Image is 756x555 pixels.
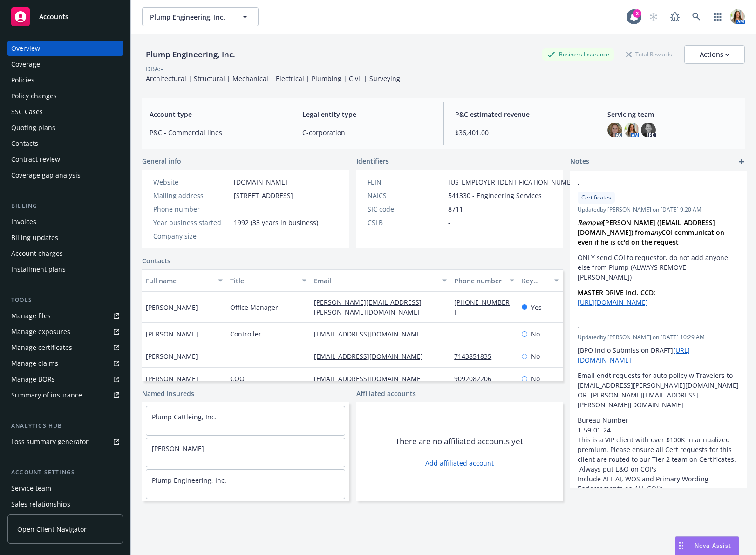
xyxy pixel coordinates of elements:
[11,356,58,371] div: Manage claims
[314,374,430,383] a: [EMAIL_ADDRESS][DOMAIN_NAME]
[570,156,589,167] span: Notes
[644,7,663,26] a: Start snowing
[448,218,450,227] span: -
[641,123,656,137] img: photo
[11,308,51,323] div: Manage files
[455,128,585,137] span: $36,401.00
[578,370,740,410] p: Email endt requests for auto policy w Travelers to [EMAIL_ADDRESS][PERSON_NAME][DOMAIN_NAME] OR [...
[7,388,123,403] a: Summary of insurance
[7,230,123,245] a: Billing updates
[578,322,715,332] span: -
[234,204,236,214] span: -
[142,269,226,292] button: Full name
[542,48,614,60] div: Business Insurance
[684,45,745,64] button: Actions
[152,476,226,485] a: Plump Engineering, Inc.
[621,48,677,60] div: Total Rewards
[448,204,463,214] span: 8711
[146,351,198,361] span: [PERSON_NAME]
[736,156,747,167] a: add
[11,152,60,167] div: Contract review
[700,46,729,63] div: Actions
[7,41,123,56] a: Overview
[730,9,745,24] img: photo
[425,458,494,468] a: Add affiliated account
[142,7,259,26] button: Plump Engineering, Inc.
[578,415,740,493] p: Bureau Number 1-59-01-24 This is a VIP client with over $100K in annualized premium. Please ensur...
[7,324,123,339] a: Manage exposures
[729,322,740,333] a: remove
[368,204,444,214] div: SIC code
[226,269,311,292] button: Title
[11,73,34,88] div: Policies
[150,128,279,137] span: P&C - Commercial lines
[7,168,123,183] a: Coverage gap analysis
[633,9,641,18] div: 3
[7,468,123,477] div: Account settings
[11,41,40,56] div: Overview
[531,351,540,361] span: No
[11,214,36,229] div: Invoices
[578,218,603,227] em: Remove
[146,74,400,83] span: Architectural | Structural | Mechanical | Electrical | Plumbing | Civil | Surveying
[11,262,66,277] div: Installment plans
[7,120,123,135] a: Quoting plans
[11,120,55,135] div: Quoting plans
[7,262,123,277] a: Installment plans
[153,231,230,241] div: Company size
[729,178,740,190] a: remove
[578,253,740,282] p: ONLY send COI to requestor, do not add anyone else from Plump (ALWAYS REMOVE [PERSON_NAME])
[454,276,504,286] div: Phone number
[142,48,239,61] div: Plump Engineering, Inc.
[7,4,123,30] a: Accounts
[356,156,389,166] span: Identifiers
[687,7,706,26] a: Search
[7,295,123,305] div: Tools
[146,276,212,286] div: Full name
[314,352,430,361] a: [EMAIL_ADDRESS][DOMAIN_NAME]
[11,104,43,119] div: SSC Cases
[581,193,611,202] span: Certificates
[570,171,747,315] div: -CertificatesUpdatedby [PERSON_NAME] on [DATE] 9:20 AMRemove[PERSON_NAME] ([EMAIL_ADDRESS][DOMAIN...
[11,136,38,151] div: Contacts
[356,389,416,398] a: Affiliated accounts
[152,444,204,453] a: [PERSON_NAME]
[7,136,123,151] a: Contacts
[146,374,198,384] span: [PERSON_NAME]
[146,302,198,312] span: [PERSON_NAME]
[448,177,581,187] span: [US_EMPLOYER_IDENTIFICATION_NUMBER]
[150,110,279,119] span: Account type
[607,123,622,137] img: photo
[153,204,230,214] div: Phone number
[142,156,181,166] span: General info
[455,110,585,119] span: P&C estimated revenue
[695,541,731,549] span: Nova Assist
[7,152,123,167] a: Contract review
[522,276,549,286] div: Key contact
[450,269,518,292] button: Phone number
[578,298,648,307] a: [URL][DOMAIN_NAME]
[7,340,123,355] a: Manage certificates
[578,345,740,365] p: [BPO Indio Submission DRAFT]
[368,177,444,187] div: FEIN
[7,104,123,119] a: SSC Cases
[153,177,230,187] div: Website
[314,276,436,286] div: Email
[142,256,170,266] a: Contacts
[146,64,163,74] div: DBA: -
[39,13,68,21] span: Accounts
[624,123,639,137] img: photo
[715,178,727,190] a: edit
[142,389,194,398] a: Named insureds
[11,89,57,103] div: Policy changes
[302,128,432,137] span: C-corporation
[153,191,230,200] div: Mailing address
[395,436,523,447] span: There are no affiliated accounts yet
[715,322,727,333] a: edit
[7,89,123,103] a: Policy changes
[7,434,123,449] a: Loss summary generator
[230,302,278,312] span: Office Manager
[146,329,198,339] span: [PERSON_NAME]
[578,333,740,342] span: Updated by [PERSON_NAME] on [DATE] 10:29 AM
